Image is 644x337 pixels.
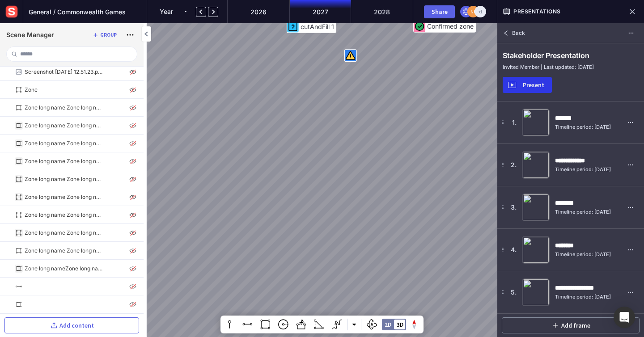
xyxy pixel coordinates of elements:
h4: Stakeholder Presentation [503,49,639,62]
p: Zone long name Zone long name [25,193,102,201]
img: visibility-off.svg [127,299,138,310]
img: markup-icon-approved.svg [414,21,425,32]
img: markup-icon-question.svg [287,21,299,33]
img: visibility-off.svg [127,102,138,113]
img: visibility-off.svg [127,84,138,95]
div: Present [519,82,548,88]
img: 33fc64bd-8ec2-4b66-9028-41cd94ce7b6a [523,110,549,135]
button: Add frame [502,317,640,333]
div: 5. [509,289,517,295]
div: Timeline period: [DATE] [555,166,618,173]
span: Confirmed zone [427,22,474,30]
button: Group [90,29,119,40]
img: visibility-off.svg [127,227,138,238]
span: Year [160,8,173,15]
div: Add frame [561,322,590,329]
p: Zone long name Zone long name [25,175,102,183]
div: 3D [397,322,403,328]
button: Add content [4,317,139,333]
p: Zone [25,86,38,94]
h1: Scene Manager [6,31,54,39]
p: Zone long nameZone long nameZone long nameZone long nameZone long nameZone long name [25,265,102,273]
div: Timeline period: [DATE] [555,208,618,216]
div: Timeline period: [DATE] [555,293,618,301]
p: Zone long name Zone long name [25,157,102,165]
div: 2. [509,162,517,168]
img: visibility-off.svg [127,281,138,292]
p: Zone long name Zone long name [25,104,102,112]
div: 2D [385,322,391,328]
button: Share [424,5,455,18]
img: a4340740-4ac2-404f-9209-e425b40b1946 [523,194,549,220]
div: 3. [509,204,517,211]
p: Zone long name Zone long name [25,139,102,147]
div: Invited Member | Last updated: [DATE] [503,64,639,70]
p: Zone long name Zone long name [25,229,102,237]
img: visibility-off.svg [127,120,138,131]
div: Add content [59,322,94,329]
div: 1. [509,119,517,126]
img: visibility-off.svg [127,245,138,256]
div: Open Intercom Messenger [614,307,635,328]
span: Presentations [513,8,561,16]
p: Zone long name Zone long name [25,122,102,130]
button: Present [503,77,552,93]
img: visibility-off.svg [127,192,138,202]
div: Timeline period: [DATE] [555,123,618,131]
img: visibility-off.svg [127,156,138,167]
img: presentation.svg [503,8,511,16]
div: 4. [509,247,517,253]
text: NK [470,9,477,15]
img: 81934670-3a8b-4c55-b47a-2aef2eee1744 [523,237,549,263]
img: visibility-off.svg [127,210,138,220]
span: General / Commonwealth Games [29,7,126,17]
p: Zone long name Zone long name [25,211,102,219]
img: visibility-off.svg [127,263,138,274]
div: Group [100,33,117,38]
img: visibility-off.svg [127,138,138,149]
img: visibility-off.svg [127,174,138,185]
img: globe.svg [462,8,470,16]
p: Screenshot [DATE] 12.51.23.png [25,68,102,76]
p: Zone long name Zone long name [25,247,102,255]
span: Back [512,29,525,37]
img: 5dcc9483-0ff4-448f-87df-3b6b9e4c7441 [523,279,549,305]
img: visibility-off.svg [127,67,138,77]
img: 8bdbe92c-d57c-4ca6-8784-81224dafca7e [523,152,549,178]
div: Share [428,8,451,15]
div: +1 [475,6,486,17]
img: markup-icon-hazard.svg [345,50,356,61]
span: cutAndFill 1 [301,23,334,30]
img: sensat [4,4,20,20]
div: Timeline period: [DATE] [555,251,618,258]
